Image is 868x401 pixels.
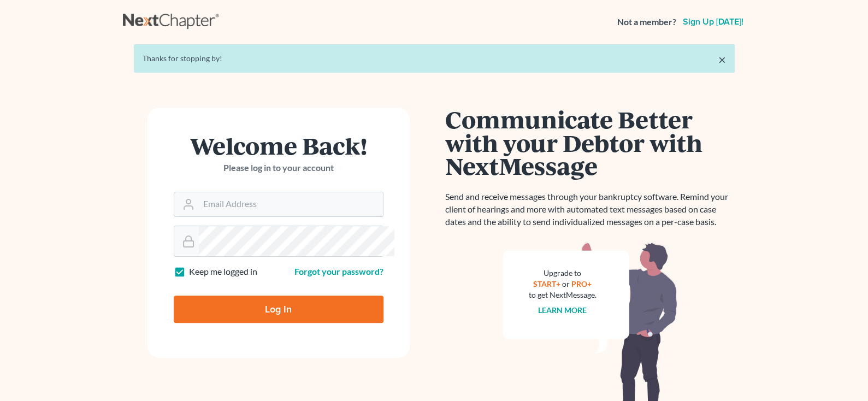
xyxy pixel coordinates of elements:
a: Forgot your password? [294,266,383,276]
strong: Not a member? [617,16,676,28]
a: Sign up [DATE]! [681,17,746,26]
input: Email Address [199,192,383,216]
div: Thanks for stopping by! [143,53,726,64]
h1: Communicate Better with your Debtor with NextMessage [445,108,735,178]
input: Log In [174,296,383,323]
a: Learn more [538,305,587,315]
p: Please log in to your account [174,162,383,174]
a: START+ [533,279,560,288]
p: Send and receive messages through your bankruptcy software. Remind your client of hearings and mo... [445,191,735,228]
h1: Welcome Back! [174,134,383,157]
a: PRO+ [571,279,592,288]
div: Upgrade to [529,268,597,279]
span: or [562,279,570,288]
a: × [718,53,726,66]
label: Keep me logged in [189,266,257,278]
div: to get NextMessage. [529,290,597,300]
